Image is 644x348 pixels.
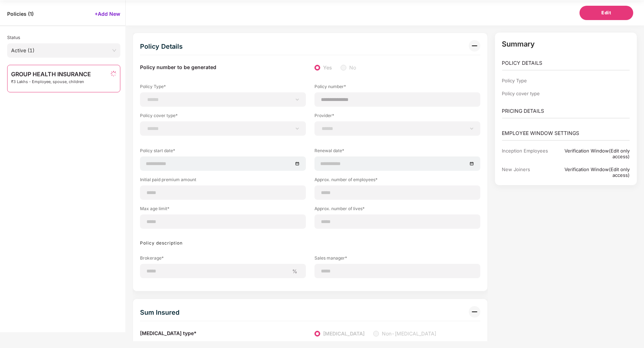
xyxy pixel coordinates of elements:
[555,148,630,159] div: Verification Window(Edit only access)
[502,78,556,83] div: Policy Type
[140,206,306,214] label: Max age limit*
[140,148,306,156] label: Policy start date*
[346,64,359,72] span: No
[502,59,630,67] p: POLICY DETAILS
[502,129,630,137] p: EMPLOYEE WINDOW SETTINGS
[502,107,630,115] p: PRICING DETAILS
[7,10,34,17] span: Policies ( 1 )
[289,268,300,275] span: %
[140,255,306,264] label: Brokerage*
[11,79,91,84] span: ₹3 Lakhs - Employee, spouse, children
[140,40,183,53] div: Policy Details
[140,83,306,92] label: Policy Type*
[140,177,306,185] label: Initial paid premium amount
[11,45,116,56] span: Active (1)
[379,330,439,338] span: Non-[MEDICAL_DATA]
[140,306,179,319] div: Sum Insured
[320,330,367,338] span: [MEDICAL_DATA]
[320,64,335,72] span: Yes
[502,40,630,48] p: Summary
[314,255,480,264] label: Sales manager*
[11,71,91,77] span: GROUP HEALTH INSURANCE
[140,330,197,338] label: [MEDICAL_DATA] type*
[580,6,633,20] button: Edit
[95,10,120,17] span: +Add New
[502,148,556,159] div: Inception Employees
[555,166,630,178] div: Verification Window(Edit only access)
[502,166,556,178] div: New Joiners
[314,206,480,214] label: Approx. number of lives*
[140,64,216,72] label: Policy number to be generated
[314,83,480,92] label: Policy number*
[314,112,480,121] label: Provider*
[140,112,306,121] label: Policy cover type*
[502,91,556,96] div: Policy cover type
[7,35,20,40] span: Status
[314,148,480,156] label: Renewal date*
[469,306,480,318] img: svg+xml;base64,PHN2ZyB3aWR0aD0iMzIiIGhlaWdodD0iMzIiIHZpZXdCb3g9IjAgMCAzMiAzMiIgZmlsbD0ibm9uZSIgeG...
[314,177,480,185] label: Approx. number of employees*
[602,9,611,16] span: Edit
[140,240,183,246] label: Policy description
[469,40,480,52] img: svg+xml;base64,PHN2ZyB3aWR0aD0iMzIiIGhlaWdodD0iMzIiIHZpZXdCb3g9IjAgMCAzMiAzMiIgZmlsbD0ibm9uZSIgeG...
